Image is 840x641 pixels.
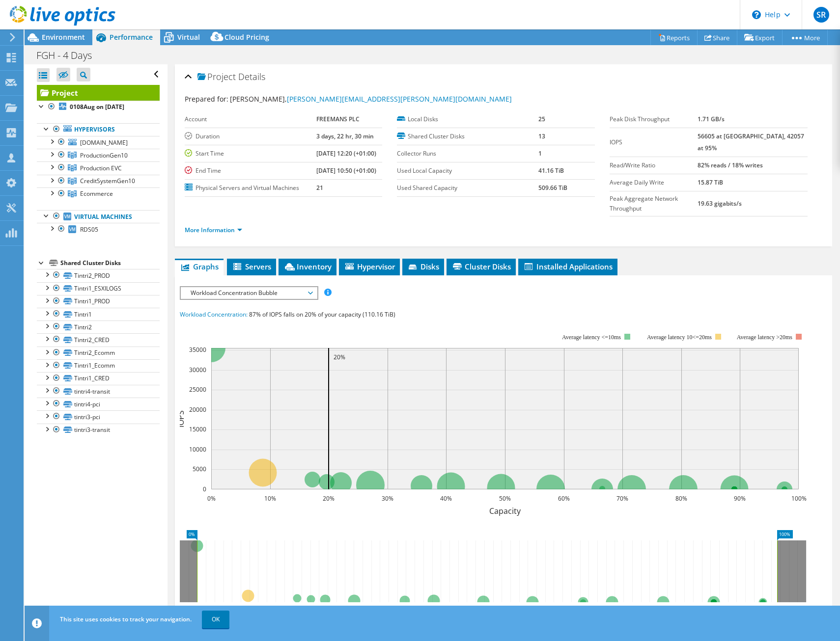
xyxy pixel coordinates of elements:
[323,494,335,503] text: 20%
[37,308,160,320] a: Tintri1
[80,225,98,234] span: RDS05
[202,611,229,628] a: OK
[37,136,160,149] a: [DOMAIN_NAME]
[397,183,538,193] label: Used Shared Capacity
[37,210,160,223] a: Virtual Machines
[698,115,725,123] b: 1.71 GB/s
[523,262,613,271] span: Installed Applications
[538,184,567,192] b: 509.66 TiB
[80,164,122,172] span: Production EVC
[238,71,265,82] span: Details
[175,410,186,427] text: IOPS
[647,334,712,341] tspan: Average latency 10<=20ms
[185,114,316,124] label: Account
[37,187,160,200] a: Ecommerce
[287,94,512,104] a: [PERSON_NAME][EMAIL_ADDRESS][PERSON_NAME][DOMAIN_NAME]
[283,262,332,271] span: Inventory
[382,494,393,503] text: 30%
[538,149,542,158] b: 1
[440,494,452,503] text: 40%
[610,160,698,170] label: Read/Write Ratio
[698,178,723,187] b: 15.87 TiB
[316,115,360,123] b: FREEMANS PLC
[37,359,160,372] a: Tintri1_Ecomm
[397,166,538,176] label: Used Local Capacity
[316,132,374,140] b: 3 days, 22 hr, 30 min
[737,30,783,45] a: Export
[185,132,316,141] label: Duration
[316,149,376,158] b: [DATE] 12:20 (+01:00)
[37,372,160,385] a: Tintri1_CRED
[37,175,160,187] a: CreditSystemGen10
[616,494,628,503] text: 70%
[186,287,312,299] span: Workload Concentration Bubble
[185,183,316,193] label: Physical Servers and Virtual Machines
[37,295,160,308] a: Tintri1_PROD
[813,7,829,23] span: SR
[37,123,160,136] a: Hypervisors
[80,189,113,198] span: Ecommerce
[37,269,160,282] a: Tintri2_PROD
[60,257,160,269] div: Shared Cluster Disks
[397,132,538,141] label: Shared Cluster Disks
[80,177,135,185] span: CreditSystemGen10
[224,32,269,42] span: Cloud Pricing
[316,184,323,192] b: 21
[189,346,206,354] text: 35000
[610,194,698,214] label: Peak Aggregate Network Throughput
[538,132,545,140] b: 13
[177,32,200,42] span: Virtual
[37,347,160,359] a: Tintri2_Ecomm
[232,262,271,271] span: Servers
[189,405,206,414] text: 20000
[538,166,564,175] b: 41.16 TiB
[189,366,206,374] text: 30000
[80,151,128,160] span: ProductionGen10
[264,494,276,503] text: 10%
[203,485,206,493] text: 0
[185,226,242,234] a: More Information
[610,137,698,147] label: IOPS
[185,94,228,104] label: Prepared for:
[37,333,160,346] a: Tintri2_CRED
[189,385,206,394] text: 25000
[37,424,160,436] a: tintri3-transit
[37,223,160,236] a: RDS05
[230,94,512,104] span: [PERSON_NAME],
[37,385,160,398] a: tintri4-transit
[558,494,570,503] text: 60%
[60,615,192,623] span: This site uses cookies to track your navigation.
[610,178,698,187] label: Average Daily Write
[110,32,153,42] span: Performance
[397,114,538,124] label: Local Disks
[344,262,395,271] span: Hypervisor
[782,30,828,45] a: More
[180,262,219,271] span: Graphs
[207,494,215,503] text: 0%
[334,353,345,361] text: 20%
[193,465,206,473] text: 5000
[610,114,698,124] label: Peak Disk Throughput
[407,262,439,271] span: Disks
[451,262,511,271] span: Cluster Disks
[80,138,128,147] span: [DOMAIN_NAME]
[37,320,160,333] a: Tintri2
[197,72,236,82] span: Project
[189,445,206,454] text: 10000
[316,166,376,175] b: [DATE] 10:50 (+01:00)
[32,50,107,61] h1: FGH - 4 Days
[37,161,160,174] a: Production EVC
[37,410,160,423] a: tintri3-pci
[752,10,761,19] svg: \n
[736,334,792,341] text: Average latency >20ms
[37,149,160,161] a: ProductionGen10
[489,506,521,516] text: Capacity
[37,398,160,410] a: tintri4-pci
[698,199,742,208] b: 19.63 gigabits/s
[37,85,160,101] a: Project
[180,310,248,319] span: Workload Concentration:
[70,103,124,111] b: 0108Aug on [DATE]
[499,494,511,503] text: 50%
[42,32,85,42] span: Environment
[249,310,395,319] span: 87% of IOPS falls on 20% of your capacity (110.16 TiB)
